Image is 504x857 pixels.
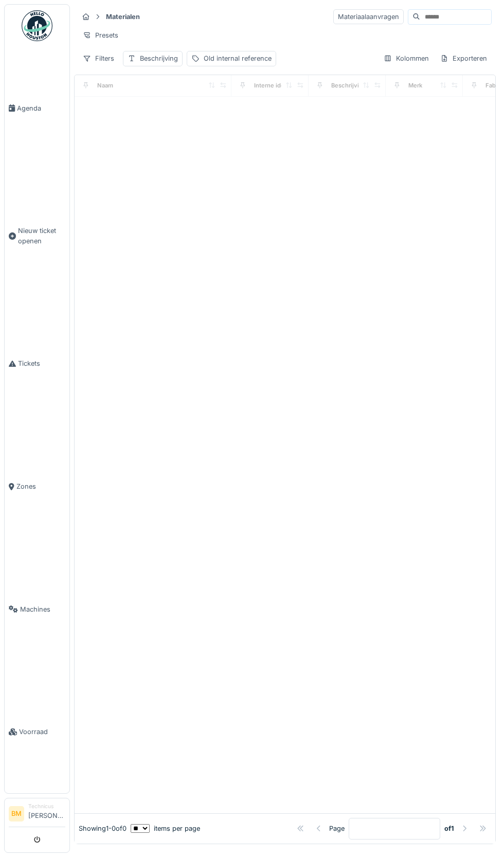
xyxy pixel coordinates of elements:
span: Machines [20,604,65,614]
div: Naam [97,81,113,90]
div: Presets [78,28,123,43]
a: Voorraad [5,671,69,794]
span: Nieuw ticket openen [18,226,65,245]
li: BM [9,806,24,822]
div: items per page [131,824,200,833]
div: Materiaalaanvragen [333,9,404,24]
div: Beschrijving [140,53,178,63]
div: Filters [78,51,119,66]
strong: Materialen [102,12,144,22]
div: Interne identificator [254,81,310,90]
div: Beschrijving [331,81,366,90]
div: Kolommen [379,51,434,66]
a: BM Technicus[PERSON_NAME] [9,802,65,827]
a: Zones [5,425,69,548]
a: Machines [5,548,69,671]
a: Nieuw ticket openen [5,170,69,302]
a: Tickets [5,302,69,425]
span: Agenda [17,103,65,113]
div: Old internal reference [204,53,272,63]
img: Badge_color-CXgf-gQk.svg [22,10,52,41]
li: [PERSON_NAME] [28,802,65,825]
a: Agenda [5,47,69,170]
div: Merk [408,81,422,90]
div: Showing 1 - 0 of 0 [79,824,127,833]
strong: of 1 [444,824,454,833]
span: Zones [16,481,65,491]
div: Exporteren [436,51,492,66]
span: Voorraad [19,727,65,737]
div: Page [329,824,345,833]
div: Technicus [28,802,65,810]
span: Tickets [18,359,65,368]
